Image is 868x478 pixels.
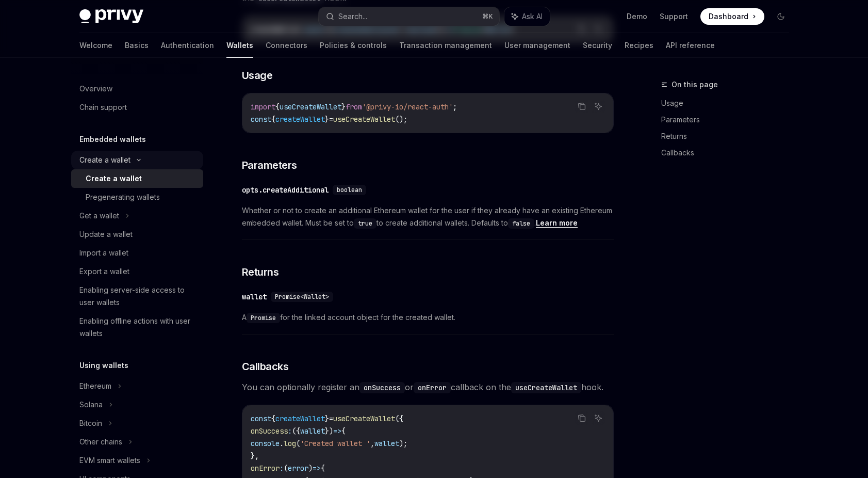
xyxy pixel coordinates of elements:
span: import [251,102,275,111]
span: ( [284,464,288,473]
div: Ethereum [79,380,111,392]
span: { [271,115,275,124]
span: createWallet [275,414,325,423]
span: A for the linked account object for the created wallet. [242,311,614,324]
div: Create a wallet [86,172,142,185]
div: Search... [338,10,367,23]
a: Dashboard [700,8,764,25]
span: => [313,464,321,473]
button: Search...⌘K [319,7,499,26]
span: useCreateWallet [280,102,341,111]
span: ); [399,439,407,448]
div: Solana [79,399,103,411]
span: onError [251,464,280,473]
a: Overview [71,79,203,98]
span: ({ [292,426,300,436]
div: Import a wallet [79,247,128,259]
div: Other chains [79,436,122,448]
a: Usage [661,95,797,111]
a: Policies & controls [320,33,387,58]
div: Chain support [79,101,127,114]
span: You can optionally register an or callback on the hook. [242,380,614,394]
a: Create a wallet [71,169,203,188]
code: onSuccess [359,382,405,393]
span: ; [453,102,457,111]
div: EVM smart wallets [79,454,140,467]
span: 'Created wallet ' [300,439,370,448]
span: { [275,102,280,111]
span: '@privy-io/react-auth' [362,102,453,111]
a: Authentication [161,33,214,58]
a: Enabling offline actions with user wallets [71,312,203,343]
div: Enabling server-side access to user wallets [79,284,197,309]
span: ( [296,439,300,448]
code: true [354,218,376,229]
a: Learn more [536,218,578,228]
span: }) [325,426,333,436]
span: log [284,439,296,448]
span: const [251,414,271,423]
button: Ask AI [592,411,605,425]
span: = [329,414,333,423]
a: Demo [627,11,647,22]
span: Parameters [242,158,297,172]
span: Dashboard [709,11,748,22]
a: User management [504,33,570,58]
span: { [271,414,275,423]
a: Import a wallet [71,244,203,262]
span: Usage [242,68,273,83]
span: } [325,115,329,124]
a: Connectors [266,33,307,58]
button: Ask AI [504,7,550,26]
a: Callbacks [661,145,797,161]
span: from [346,102,362,111]
span: Callbacks [242,359,289,374]
a: Export a wallet [71,262,203,281]
a: Basics [125,33,149,58]
a: Pregenerating wallets [71,188,203,206]
button: Ask AI [592,100,605,113]
h5: Using wallets [79,359,128,372]
span: , [370,439,374,448]
a: API reference [666,33,715,58]
button: Toggle dark mode [773,8,789,25]
div: Get a wallet [79,210,119,222]
div: Update a wallet [79,228,133,241]
button: Copy the contents from the code block [575,100,588,113]
span: (); [395,115,407,124]
span: useCreateWallet [333,414,395,423]
div: Bitcoin [79,417,102,429]
div: opts.createAdditional [242,185,329,195]
a: Enabling server-side access to user wallets [71,281,203,312]
span: createWallet [275,115,325,124]
div: Export a wallet [79,265,129,278]
button: Copy the contents from the code block [575,411,588,425]
a: Chain support [71,98,203,117]
span: ) [308,464,313,473]
span: : [288,426,292,436]
code: useCreateWallet [511,382,581,393]
h5: Embedded wallets [79,133,146,146]
span: } [341,102,346,111]
span: : [280,464,284,473]
span: error [288,464,308,473]
span: { [321,464,325,473]
img: dark logo [79,9,143,24]
a: Support [660,11,688,22]
span: wallet [374,439,399,448]
a: Update a wallet [71,225,203,244]
span: Returns [242,265,279,279]
div: Enabling offline actions with user wallets [79,315,197,340]
span: Ask AI [522,11,543,22]
span: }, [251,451,259,460]
div: Create a wallet [79,154,130,166]
a: Parameters [661,111,797,128]
span: } [325,414,329,423]
span: => [333,426,341,436]
span: Whether or not to create an additional Ethereum wallet for the user if they already have an exist... [242,204,614,229]
span: boolean [337,186,362,194]
span: console [251,439,280,448]
span: useCreateWallet [333,115,395,124]
code: false [508,218,534,229]
a: Wallets [226,33,253,58]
